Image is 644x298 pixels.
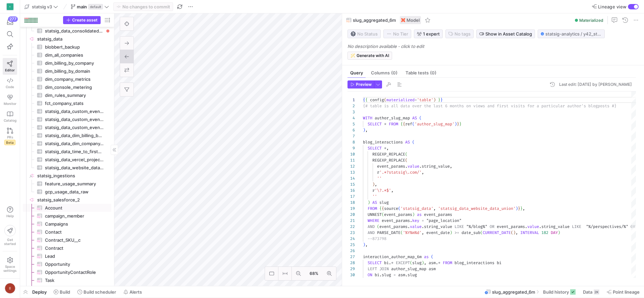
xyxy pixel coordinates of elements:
a: Contract​​​​​​​​​ [23,244,111,252]
span: ( [419,115,422,121]
a: campaign_member​​​​​​​​​ [23,212,111,220]
button: II [3,281,17,295]
span: ) [363,127,365,133]
span: key [412,218,419,223]
span: AS [412,115,417,121]
span: statsig_data_consolidated_console_metering​​​​​​​​​ [45,27,104,35]
a: feature_usage_summary​​​​​​​​​ [23,180,111,188]
a: Contract_SKU__c​​​​​​​​​ [23,236,111,244]
span: value [527,224,539,229]
div: Press SPACE to select this row. [23,107,111,115]
div: 6 [347,127,355,133]
button: No statusNo Status [347,29,381,38]
span: ( [398,206,400,211]
span: Monitor [4,102,16,106]
button: Getstarted [3,222,17,248]
span: dim_billing_by_company​​​​​​​​​ [45,59,104,67]
div: 18 [347,199,355,205]
span: event_date [426,230,450,235]
span: . [539,224,541,229]
span: AS [405,139,410,145]
div: Press SPACE to select this row. [23,188,111,196]
span: statsig_data_custom_events_onboarding_path​​​​​​​​​ [45,116,104,123]
span: Model [407,17,420,23]
span: event_params [382,218,410,223]
a: statsig_data_consolidated_console_metering​​​​​​​​​ [23,27,111,35]
div: 19 [347,205,355,212]
div: Press SPACE to select this row. [23,156,111,164]
span: { [365,97,368,103]
span: Help [6,214,14,218]
div: Press SPACE to select this row. [23,99,111,107]
a: dim_company_metrics​​​​​​​​​ [23,75,111,83]
span: value [408,164,419,169]
button: Build [51,286,73,298]
div: Press SPACE to select this row. [23,43,111,51]
button: Show in Asset Catalog [476,29,535,38]
a: dim_billing_by_company​​​​​​​​​ [23,59,111,67]
span: AND [368,224,375,229]
span: FROM [389,121,398,127]
span: WHERE [368,218,379,223]
span: OR [490,224,494,229]
span: Preview [356,82,372,87]
span: AS [372,200,377,205]
span: REGEXP_REPLACE [372,158,405,163]
span: , [386,145,389,151]
button: Point lineage [604,286,643,298]
span: FROM [368,206,377,211]
span: config [370,97,384,103]
span: event_params [497,224,525,229]
span: ) [412,212,415,217]
span: , [375,182,377,187]
span: } [440,97,443,103]
span: value [410,224,422,229]
button: Data2K [580,286,602,298]
span: statsig_data_time_to_first_paint​​​​​​​​​ [45,148,104,156]
a: statsig_ingestions​​​​​​​​ [23,172,111,180]
div: 4 [347,115,355,121]
span: string_value [422,164,450,169]
span: event_params [379,224,408,229]
div: 5 [347,121,355,127]
div: Press SPACE to select this row. [23,220,111,228]
button: Build history [540,286,579,298]
a: statsig_data_dim_company_metrics_statsigusers​​​​​​​​​ [23,139,111,147]
span: ( [384,97,386,103]
a: Opportunity​​​​​​​​​ [23,260,111,268]
span: Account​​​​​​​​​ [45,204,104,212]
a: Contact​​​​​​​​​ [23,228,111,236]
span: slug [379,200,389,205]
span: . [410,218,412,223]
span: ( [405,152,408,157]
span: Get started [4,238,16,246]
img: No tier [386,31,392,37]
span: OR [631,224,635,229]
span: fct_company_stats​​​​​​​​​ [45,100,104,107]
button: Create asset [63,16,101,24]
div: Press SPACE to select this row. [23,164,111,172]
span: materialized [386,97,415,103]
span: PRs [7,135,13,139]
span: (0) [391,71,397,75]
span: = [415,97,417,103]
span: '' [377,176,382,181]
span: date_sub [462,230,480,235]
span: string_value [424,224,452,229]
span: ) [450,230,452,235]
span: dim_billing_by_domain​​​​​​​​​ [45,67,104,75]
span: LIKE [572,224,581,229]
div: Press SPACE to select this row. [23,147,111,156]
div: Press SPACE to select this row. [23,172,111,180]
a: dim_console_metering​​​​​​​​​ [23,83,111,91]
span: . [408,224,410,229]
a: S [3,1,17,12]
span: r [372,188,375,193]
div: 23 [347,230,355,236]
span: Build [60,289,70,295]
div: Press SPACE to select this row. [23,139,111,147]
a: statsig_data_time_to_first_paint​​​​​​​​​ [23,147,111,156]
span: CURRENT_DATE [483,230,511,235]
span: 'table' [417,97,433,103]
a: statsig_data_website_data_union​​​​​​​​​ [23,164,111,172]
